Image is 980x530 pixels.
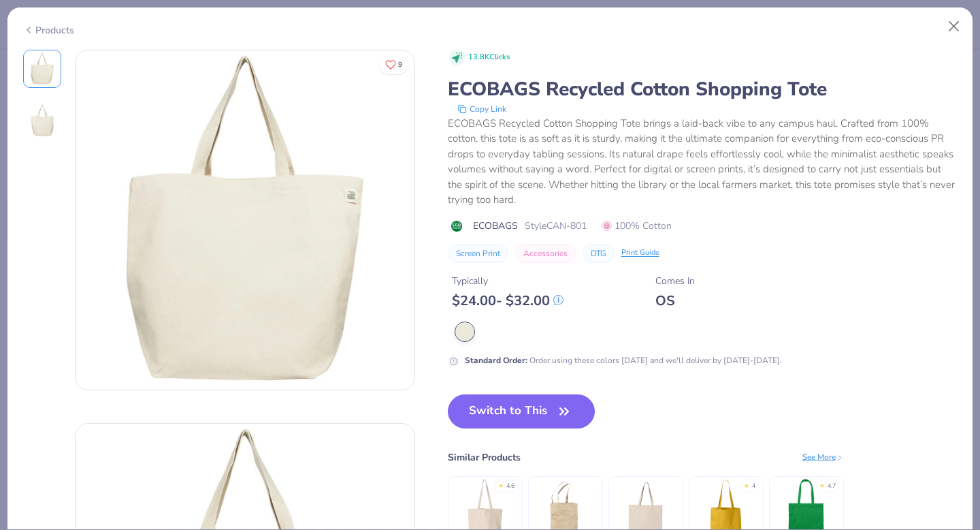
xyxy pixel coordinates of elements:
button: Accessories [515,244,576,263]
div: ECOBAGS Recycled Cotton Shopping Tote [448,76,958,102]
div: Comes In [655,274,695,288]
strong: Standard Order : [465,355,527,366]
img: Front [76,50,414,390]
div: Print Guide [621,247,659,259]
button: copy to clipboard [453,102,510,116]
img: brand logo [448,221,466,232]
div: Typically [452,274,563,288]
div: Products [23,23,74,37]
div: Order using these colors [DATE] and we'll deliver by [DATE]-[DATE]. [465,354,782,367]
button: Close [941,14,967,40]
span: 100% Cotton [602,219,672,233]
img: Back [26,104,59,137]
img: Front [26,52,59,85]
button: Switch to This [448,394,595,428]
span: Style CAN-801 [525,219,587,233]
div: Similar Products [448,450,521,465]
span: 9 [398,61,402,68]
div: 4 [752,482,755,491]
div: ★ [498,482,504,487]
span: ECOBAGS [473,219,518,233]
div: 4.7 [828,482,836,491]
div: ★ [819,482,825,487]
div: OS [655,292,695,309]
div: ★ [744,482,749,487]
div: ECOBAGS Recycled Cotton Shopping Tote brings a laid-back vibe to any campus haul. Crafted from 10... [448,116,958,208]
button: Like [379,54,408,74]
div: 4.6 [506,482,514,491]
div: See More [802,451,844,463]
button: DTG [583,244,615,263]
span: 13.8K Clicks [468,52,510,63]
div: $ 24.00 - $ 32.00 [452,292,563,309]
button: Screen Print [448,244,508,263]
